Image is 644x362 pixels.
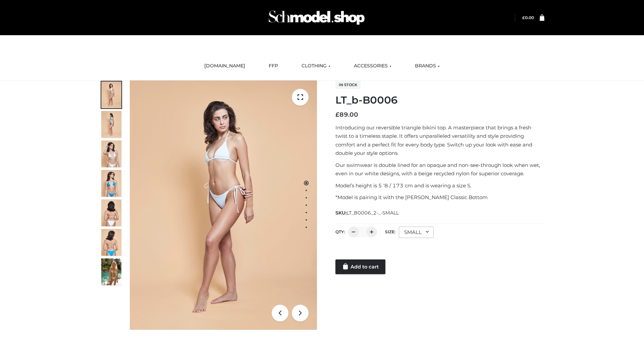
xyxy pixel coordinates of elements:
[199,59,250,73] a: [DOMAIN_NAME]
[522,15,534,20] a: £0.00
[266,4,367,31] img: Schmodel Admin 964
[101,81,121,108] img: ArielClassicBikiniTop_CloudNine_AzureSky_OW114ECO_1-scaled.jpg
[399,227,434,238] div: SMALL
[335,193,544,202] p: *Model is pairing it with the [PERSON_NAME] Classic Bottom
[346,210,399,216] span: LT_B0006_2-_-SMALL
[101,170,121,197] img: ArielClassicBikiniTop_CloudNine_AzureSky_OW114ECO_4-scaled.jpg
[335,94,544,106] h1: LT_b-B0006
[522,15,534,20] bdi: 0.00
[264,59,283,73] a: FFP
[335,81,361,89] span: In stock
[101,111,121,138] img: ArielClassicBikiniTop_CloudNine_AzureSky_OW114ECO_2-scaled.jpg
[410,59,445,73] a: BRANDS
[101,140,121,167] img: ArielClassicBikiniTop_CloudNine_AzureSky_OW114ECO_3-scaled.jpg
[335,161,544,178] p: Our swimwear is double lined for an opaque and non-see-through look when wet, even in our white d...
[335,181,544,190] p: Model’s height is 5 ‘8 / 173 cm and is wearing a size S.
[335,229,345,234] label: QTY:
[101,258,121,285] img: Arieltop_CloudNine_AzureSky2.jpg
[335,259,385,274] a: Add to cart
[349,59,396,73] a: ACCESSORIES
[130,80,317,330] img: ArielClassicBikiniTop_CloudNine_AzureSky_OW114ECO_1
[335,111,339,118] span: £
[335,123,544,158] p: Introducing our reversible triangle bikini top. A masterpiece that brings a fresh twist to a time...
[101,199,121,226] img: ArielClassicBikiniTop_CloudNine_AzureSky_OW114ECO_7-scaled.jpg
[297,59,335,73] a: CLOTHING
[385,229,395,234] label: Size:
[335,111,358,118] bdi: 89.00
[522,15,525,20] span: £
[335,209,399,217] span: SKU:
[101,229,121,256] img: ArielClassicBikiniTop_CloudNine_AzureSky_OW114ECO_8-scaled.jpg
